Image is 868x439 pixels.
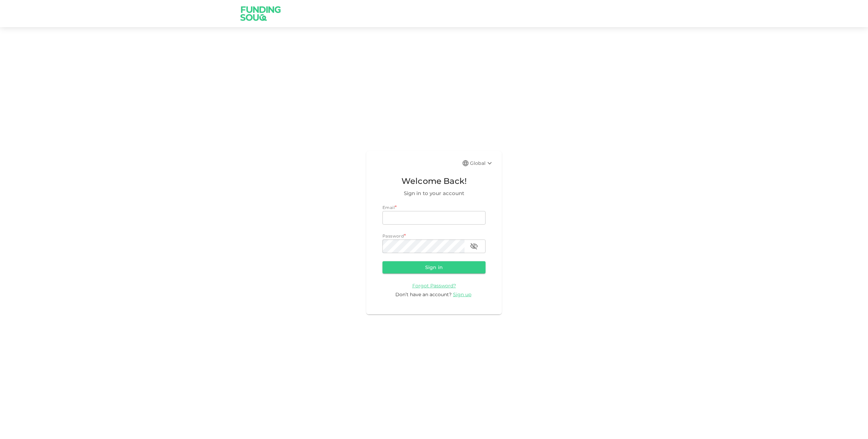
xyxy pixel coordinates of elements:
[412,282,456,289] a: Forgot Password?
[470,159,494,167] div: Global
[382,175,486,188] span: Welcome Back!
[382,233,404,238] span: Password
[382,261,486,273] button: Sign in
[382,189,486,197] span: Sign in to your account
[382,240,465,253] input: password
[382,205,395,210] span: Email
[382,211,486,225] input: email
[453,291,471,298] span: Sign up
[395,291,452,298] span: Don’t have an account?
